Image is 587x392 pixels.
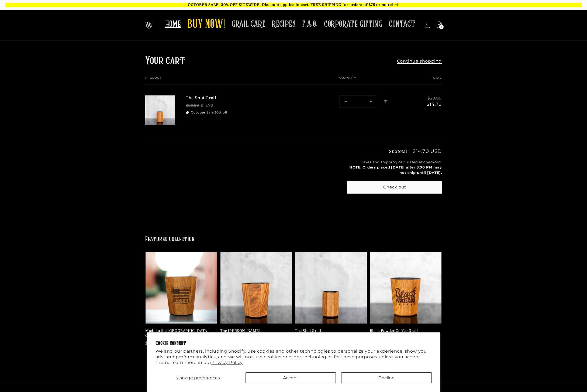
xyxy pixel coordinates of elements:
[321,16,385,33] a: CORPORATE GIFTING
[385,16,418,33] a: CONTACT
[420,95,442,101] s: $20.99
[175,375,220,380] span: Manage preferences
[187,17,225,32] span: BUY NOW!
[352,96,365,107] input: Quantity for The Shot Grail
[220,328,289,333] a: The [PERSON_NAME]
[145,76,323,85] th: Product
[323,76,409,85] th: Quantity
[299,16,321,33] a: F.A.Q.
[409,76,442,85] th: Total
[370,328,439,333] a: Black Powder Coffee Grail
[341,372,431,383] button: Decline
[184,14,228,35] a: BUY NOW!
[145,22,152,29] img: The Whiskey Grail
[145,54,185,68] h1: Your cart
[186,103,199,108] s: $20.99
[246,372,336,383] button: Accept
[201,103,213,108] strong: $14.70
[420,101,442,108] dd: $14.70
[347,160,442,176] small: Taxes and shipping calculated at checkout.
[145,328,214,338] a: Made in the [GEOGRAPHIC_DATA] Grail
[349,165,442,175] b: NOTE: Orders placed [DATE] after 3:00 PM may not ship until [DATE].
[295,328,364,333] a: The Shot Grail
[302,19,317,29] span: F.A.Q.
[228,16,269,33] a: GRAIL CARE
[347,181,442,193] button: Check out
[156,372,240,383] button: Manage preferences
[381,97,391,106] a: Remove The Shot Grail
[269,16,299,33] a: RECIPES
[347,202,442,214] iframe: PayPal-paypal
[441,25,442,29] span: 1
[324,19,382,29] span: CORPORATE GIFTING
[145,235,195,244] h2: Featured collection
[389,149,407,154] h3: Subtotal
[389,19,415,29] span: CONTACT
[165,19,181,29] span: HOME
[413,149,442,154] p: $14.70 USD
[156,341,432,346] h2: Cookie consent
[232,19,265,29] span: GRAIL CARE
[162,16,184,33] a: HOME
[5,3,582,7] p: OCTOBER SALE! 30% OFF SITEWIDE! Discount applies in cart. FREE SHIPPING for orders of $75 or more!
[211,360,243,365] a: Privacy Policy
[156,349,432,365] p: We and our partners, including Shopify, use cookies and other technologies to personalize your ex...
[186,110,267,115] li: October Sale 30% off
[272,19,296,29] span: RECIPES
[186,95,267,101] a: The Shot Grail
[397,58,442,64] a: Continue shopping
[186,110,267,115] ul: Discount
